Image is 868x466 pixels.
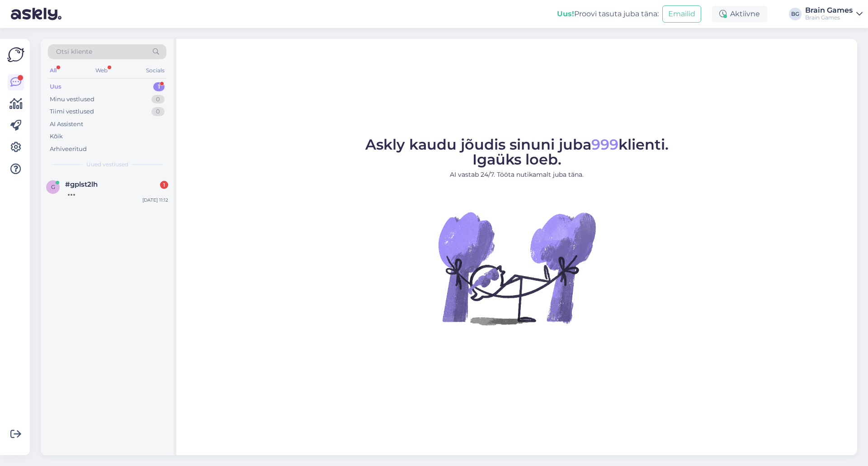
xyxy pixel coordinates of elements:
[50,82,61,91] div: Uus
[805,14,853,21] div: Brain Games
[805,7,853,14] div: Brain Games
[50,95,94,104] div: Minu vestlused
[591,136,618,153] span: 999
[662,5,701,23] button: Emailid
[7,46,24,63] img: Askly Logo
[365,136,669,168] span: Askly kaudu jõudis sinuni juba klienti. Igaüks loeb.
[151,95,165,104] div: 0
[435,187,598,349] img: No Chat active
[712,6,767,22] div: Aktiivne
[151,107,165,116] div: 0
[142,197,168,203] div: [DATE] 11:12
[144,65,166,76] div: Socials
[153,82,165,91] div: 1
[50,120,83,129] div: AI Assistent
[557,9,574,18] b: Uus!
[50,145,87,154] div: Arhiveeritud
[50,132,63,141] div: Kõik
[56,47,92,56] span: Otsi kliente
[51,184,55,190] span: g
[365,170,669,179] p: AI vastab 24/7. Tööta nutikamalt juba täna.
[805,7,863,21] a: Brain GamesBrain Games
[557,9,659,19] div: Proovi tasuta juba täna:
[48,65,58,76] div: All
[160,181,168,189] div: 1
[50,107,94,116] div: Tiimi vestlused
[789,8,802,20] div: BG
[94,65,109,76] div: Web
[65,180,98,188] span: #gplst2lh
[86,160,128,169] span: Uued vestlused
